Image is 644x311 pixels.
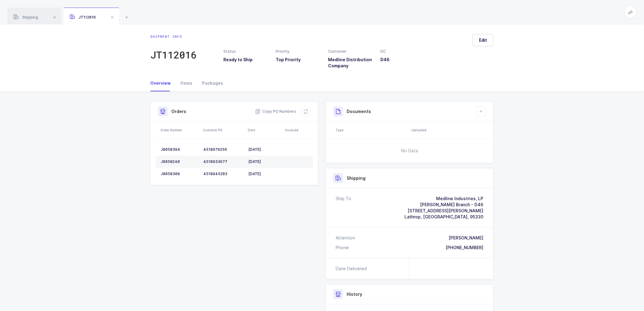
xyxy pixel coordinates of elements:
div: [PHONE_NUMBER] [446,245,483,251]
div: 4518979256 [203,147,243,152]
div: Date [248,128,282,133]
div: Attention [336,235,355,241]
div: Phone [336,245,349,251]
h3: Medline Distribution Company [328,57,373,69]
div: Invoiced [285,128,311,133]
div: Date Delivered [336,266,369,272]
span: JT112016 [70,15,96,19]
div: J0058394 [161,147,198,152]
h3: D46 [381,57,426,63]
h3: Top Priority [276,57,321,63]
div: Priority [276,49,321,54]
div: 4518933677 [203,159,243,164]
div: Status [223,49,268,54]
div: Packages [197,75,223,91]
span: No Data [370,142,449,160]
div: [DATE] [248,171,281,176]
div: DC [381,49,426,54]
div: J0058240 [161,159,198,164]
h3: History [347,291,362,297]
div: Order Number [160,128,199,133]
button: Edit [473,34,494,46]
div: Shipment info [150,34,197,39]
div: J0058309 [161,171,198,176]
h3: Ready to Ship [223,57,268,63]
div: Uploaded [411,128,487,133]
div: [DATE] [248,159,281,164]
div: Type [336,128,408,133]
div: [PERSON_NAME] Branch - D46 [404,202,483,208]
div: Medline Industries, LP [404,196,483,202]
div: Overview [150,75,176,91]
span: Edit [479,37,487,43]
span: Lathrop, [GEOGRAPHIC_DATA], 95330 [404,214,483,219]
h3: Shipping [347,175,366,181]
div: 4518945283 [203,171,243,176]
h3: Documents [347,108,371,115]
div: Customer PO [203,128,244,133]
button: Copy PO Numbers [255,108,296,115]
h3: Orders [171,108,186,115]
div: Items [176,75,197,91]
div: Ship To [336,196,351,220]
div: [DATE] [248,147,281,152]
div: Customer [328,49,373,54]
div: [STREET_ADDRESS][PERSON_NAME] [404,208,483,214]
div: [PERSON_NAME] [449,235,483,241]
span: Shipping [13,15,38,19]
